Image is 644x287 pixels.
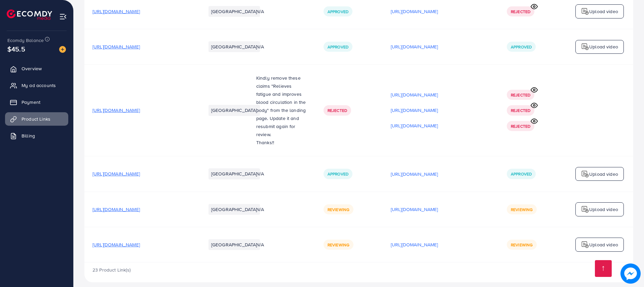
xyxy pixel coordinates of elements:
[256,8,264,15] span: N/A
[391,43,438,51] p: [URL][DOMAIN_NAME]
[256,206,264,213] span: N/A
[92,241,140,248] span: [URL][DOMAIN_NAME]
[7,37,44,44] span: Ecomdy Balance
[581,241,589,249] img: logo
[92,43,140,50] span: [URL][DOMAIN_NAME]
[589,170,618,178] p: Upload video
[92,8,140,15] span: [URL][DOMAIN_NAME]
[589,205,618,213] p: Upload video
[256,138,307,147] p: Thanks!!
[328,207,349,212] span: Reviewing
[328,171,348,177] span: Approved
[22,99,40,106] span: Payment
[22,65,42,72] span: Overview
[511,108,530,113] span: Rejected
[7,44,25,54] span: $45.5
[209,168,260,179] li: [GEOGRAPHIC_DATA]
[92,107,140,114] span: [URL][DOMAIN_NAME]
[391,106,438,114] p: [URL][DOMAIN_NAME]
[209,6,260,17] li: [GEOGRAPHIC_DATA]
[511,207,533,212] span: Reviewing
[209,239,260,250] li: [GEOGRAPHIC_DATA]
[92,266,130,273] span: 23 Product Link(s)
[511,92,530,98] span: Rejected
[5,129,68,142] a: Billing
[391,205,438,213] p: [URL][DOMAIN_NAME]
[328,44,348,50] span: Approved
[391,170,438,178] p: [URL][DOMAIN_NAME]
[589,43,618,51] p: Upload video
[209,105,260,116] li: [GEOGRAPHIC_DATA]
[5,112,68,126] a: Product Links
[5,79,68,92] a: My ad accounts
[589,7,618,15] p: Upload video
[22,82,56,89] span: My ad accounts
[22,132,35,139] span: Billing
[59,13,67,20] img: menu
[581,7,589,15] img: logo
[511,242,533,248] span: Reviewing
[256,241,264,248] span: N/A
[391,7,438,15] p: [URL][DOMAIN_NAME]
[581,205,589,213] img: logo
[256,43,264,50] span: N/A
[620,263,641,284] img: image
[5,95,68,109] a: Payment
[391,122,438,130] p: [URL][DOMAIN_NAME]
[511,44,532,50] span: Approved
[5,62,68,75] a: Overview
[92,206,140,213] span: [URL][DOMAIN_NAME]
[391,241,438,249] p: [URL][DOMAIN_NAME]
[328,9,348,14] span: Approved
[209,41,260,52] li: [GEOGRAPHIC_DATA]
[328,242,349,248] span: Reviewing
[256,74,307,138] p: Kindly remove these claims "Relieves fatigue and improves blood circulation in the body" from the...
[256,170,264,177] span: N/A
[589,241,618,249] p: Upload video
[209,204,260,215] li: [GEOGRAPHIC_DATA]
[328,108,347,113] span: Rejected
[59,46,66,53] img: image
[391,91,438,99] p: [URL][DOMAIN_NAME]
[511,123,530,129] span: Rejected
[7,9,52,20] img: logo
[581,43,589,51] img: logo
[22,116,50,122] span: Product Links
[511,171,532,177] span: Approved
[581,170,589,178] img: logo
[92,170,140,177] span: [URL][DOMAIN_NAME]
[511,9,530,14] span: Rejected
